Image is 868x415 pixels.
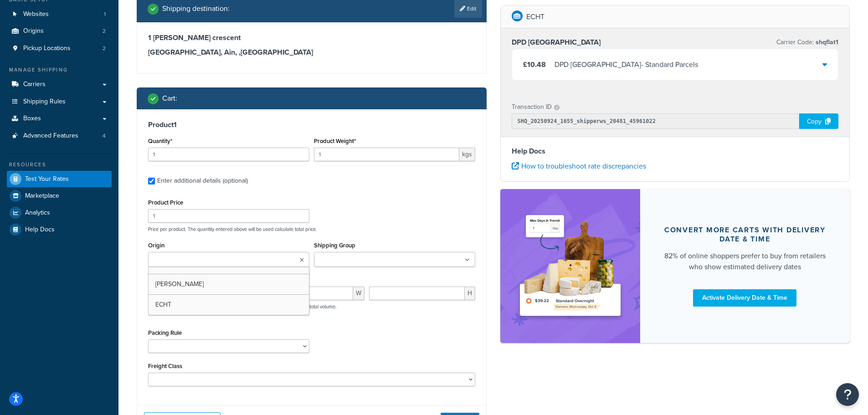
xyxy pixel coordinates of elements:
[799,113,838,129] div: Copy
[314,148,459,161] input: 0.00
[514,203,627,329] img: feature-image-ddt-36eae7f7280da8017bfb280eaccd9c446f90b1fe08728e4019434db127062ab4.png
[314,138,356,144] label: Product Weight*
[23,27,44,35] span: Origins
[148,363,182,369] label: Freight Class
[146,226,478,232] p: Price per product. The quantity entered above will be used calculate total price.
[7,6,112,23] li: Websites
[148,120,475,129] h3: Product 1
[162,5,230,13] h2: Shipping destination :
[148,33,475,42] h3: 1 [PERSON_NAME] crescent
[693,289,796,307] a: Activate Delivery Date & Time
[157,174,248,187] div: Enter additional details (optional)
[662,251,828,272] div: 82% of online shoppers prefer to buy from retailers who show estimated delivery dates
[148,138,172,144] label: Quantity*
[148,48,475,57] h3: [GEOGRAPHIC_DATA], Ain, , [GEOGRAPHIC_DATA]
[148,178,155,184] input: Enter additional details (optional)
[25,209,50,217] span: Analytics
[148,199,183,206] label: Product Price
[23,81,46,88] span: Carriers
[836,383,859,406] button: Open Resource Center
[149,295,309,315] a: ECHT
[148,148,309,161] input: 0
[7,171,112,187] a: Test Your Rates
[7,40,112,57] li: Pickup Locations
[103,27,106,35] span: 2
[23,115,41,123] span: Boxes
[7,23,112,40] a: Origins2
[149,274,309,294] a: [PERSON_NAME]
[555,58,698,71] div: DPD [GEOGRAPHIC_DATA] - Standard Parcels
[512,38,601,47] h3: DPD [GEOGRAPHIC_DATA]
[7,110,112,127] a: Boxes
[512,101,552,113] p: Transaction ID
[23,45,71,52] span: Pickup Locations
[7,161,112,169] div: Resources
[662,225,828,244] div: Convert more carts with delivery date & time
[7,221,112,238] a: Help Docs
[148,242,164,249] label: Origin
[25,192,59,200] span: Marketplace
[155,279,204,289] span: [PERSON_NAME]
[7,40,112,57] a: Pickup Locations2
[7,188,112,204] a: Marketplace
[523,59,546,70] span: £10.48
[526,10,544,23] p: ECHT
[23,10,49,18] span: Websites
[7,205,112,221] a: Analytics
[7,93,112,110] a: Shipping Rules
[314,242,355,249] label: Shipping Group
[7,76,112,93] a: Carriers
[162,94,177,102] h2: Cart :
[7,6,112,23] a: Websites1
[776,36,838,49] p: Carrier Code:
[23,132,78,140] span: Advanced Features
[104,10,106,18] span: 1
[465,287,475,300] span: H
[25,226,55,234] span: Help Docs
[512,161,646,171] a: How to troubleshoot rate discrepancies
[23,98,66,106] span: Shipping Rules
[459,148,475,161] span: kgs
[7,128,112,144] a: Advanced Features4
[148,329,182,336] label: Packing Rule
[814,37,838,47] span: shqflat1
[103,132,106,140] span: 4
[7,66,112,74] div: Manage Shipping
[512,146,839,157] h4: Help Docs
[7,128,112,144] li: Advanced Features
[7,23,112,40] li: Origins
[353,287,365,300] span: W
[25,175,69,183] span: Test Your Rates
[103,45,106,52] span: 2
[155,300,171,309] span: ECHT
